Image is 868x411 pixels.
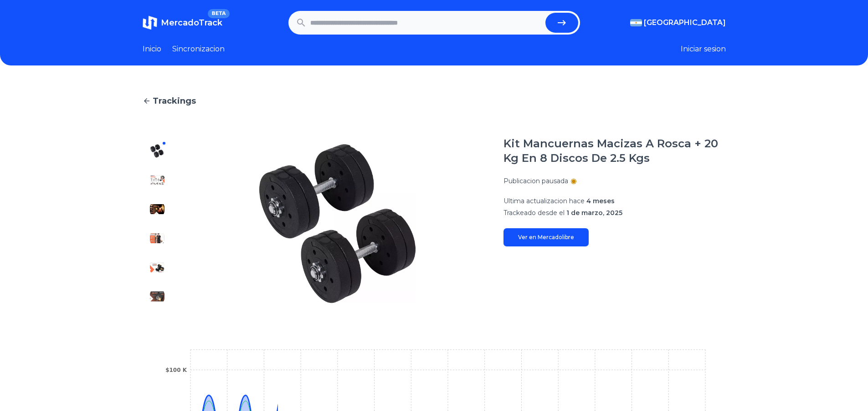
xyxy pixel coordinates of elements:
[503,176,568,185] p: Publicacion pausada
[503,197,585,205] span: Ultima actualizacion hace
[150,260,164,275] img: Kit Mancuernas Macizas A Rosca + 20 Kg En 8 Discos De 2.5 Kgs
[681,44,726,55] button: Iniciar sesion
[143,15,157,30] img: MercadoTrack
[150,144,164,158] img: Kit Mancuernas Macizas A Rosca + 20 Kg En 8 Discos De 2.5 Kgs
[165,367,187,373] tspan: $100 K
[150,173,164,187] img: Kit Mancuernas Macizas A Rosca + 20 Kg En 8 Discos De 2.5 Kgs
[630,19,642,26] img: Argentina
[644,17,726,28] span: [GEOGRAPHIC_DATA]
[190,136,485,311] img: Kit Mancuernas Macizas A Rosca + 20 Kg En 8 Discos De 2.5 Kgs
[172,44,225,55] a: Sincronizacion
[503,209,565,217] span: Trackeado desde el
[161,18,222,28] span: MercadoTrack
[630,17,726,28] button: [GEOGRAPHIC_DATA]
[586,197,615,205] span: 4 meses
[153,95,196,107] span: Trackings
[150,202,164,216] img: Kit Mancuernas Macizas A Rosca + 20 Kg En 8 Discos De 2.5 Kgs
[503,136,726,165] h1: Kit Mancuernas Macizas A Rosca + 20 Kg En 8 Discos De 2.5 Kgs
[503,228,589,246] a: Ver en Mercadolibre
[150,289,164,304] img: Kit Mancuernas Macizas A Rosca + 20 Kg En 8 Discos De 2.5 Kgs
[143,15,222,30] a: MercadoTrackBETA
[143,44,161,55] a: Inicio
[143,95,726,107] a: Trackings
[150,231,164,246] img: Kit Mancuernas Macizas A Rosca + 20 Kg En 8 Discos De 2.5 Kgs
[566,209,622,217] span: 1 de marzo, 2025
[208,9,229,18] span: BETA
